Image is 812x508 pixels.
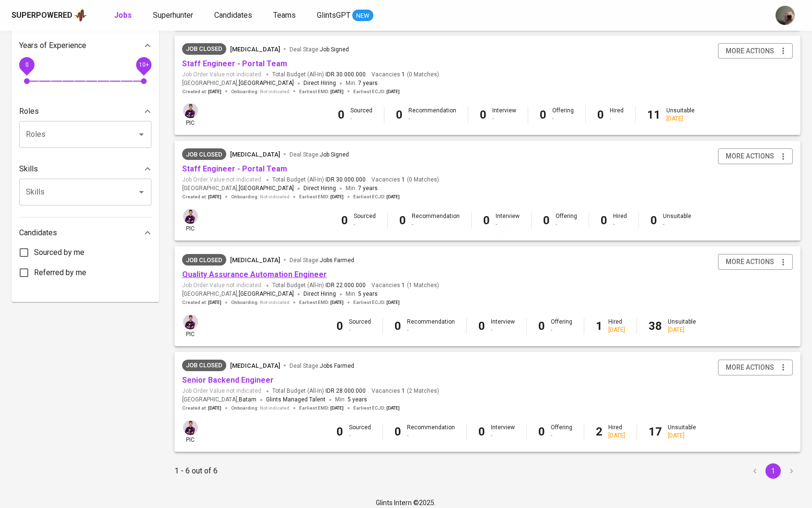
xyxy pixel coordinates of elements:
span: Not indicated [260,88,290,95]
span: Min. [335,396,367,403]
span: Referred by me [34,267,86,278]
span: Earliest EMD : [299,194,344,200]
div: - [407,326,455,334]
div: Sourced [354,212,376,229]
div: - [496,220,520,229]
span: more actions [726,150,774,162]
button: Open [135,185,148,199]
div: pic [182,419,199,444]
button: more actions [718,254,793,270]
span: 1 [400,387,405,395]
span: [DATE] [208,88,221,95]
span: NEW [352,11,373,21]
div: Sourced [350,107,372,123]
div: Offering [551,318,572,334]
span: more actions [726,45,774,57]
span: Batam [239,395,256,405]
div: Recommendation [407,423,455,440]
div: Candidates [19,223,151,242]
span: 7 years [358,185,378,192]
span: Vacancies ( 1 Matches ) [371,281,439,290]
img: erwin@glints.com [183,314,198,329]
a: Staff Engineer - Portal Team [182,59,287,68]
span: IDR 28.000.000 [325,387,366,395]
span: 5 years [348,396,367,403]
div: - [407,432,455,440]
span: Min. [346,290,378,297]
span: [GEOGRAPHIC_DATA] , [182,184,294,194]
div: - [552,115,574,123]
span: Min. [346,185,378,192]
span: Job Order Value not indicated. [182,387,263,395]
b: 17 [649,425,662,438]
span: [GEOGRAPHIC_DATA] , [182,290,294,299]
div: Wrong listing due to page error [182,148,226,160]
span: Deal Stage : [290,257,354,264]
div: pic [182,102,199,127]
span: Onboarding : [231,405,290,411]
b: 0 [478,319,485,333]
span: Teams [273,11,296,20]
div: Sourced [349,318,371,334]
div: - [349,432,371,440]
span: Job Signed [320,46,349,53]
span: more actions [726,256,774,268]
div: Unsuitable [663,212,691,229]
span: Onboarding : [231,299,290,306]
b: 0 [597,108,604,121]
span: Job Closed [182,255,226,265]
b: 0 [483,214,490,227]
span: Jobs Farmed [320,257,354,264]
span: Deal Stage : [290,46,349,53]
span: 1 [400,176,405,184]
div: - [613,220,627,229]
span: Min. [346,80,378,86]
div: - [610,115,624,123]
b: 11 [647,108,661,121]
b: 2 [596,425,603,438]
div: Job closure caused by changes in client hiring plans, Client changed hiring focus to other job op... [182,43,226,55]
b: 0 [399,214,406,227]
div: Recommendation [407,318,455,334]
nav: pagination navigation [746,463,800,479]
span: Earliest EMD : [299,88,344,95]
div: Skills [19,159,151,179]
span: IDR 30.000.000 [325,71,366,79]
span: Total Budget (All-In) [272,176,366,184]
div: - [491,326,515,334]
span: Onboarding : [231,88,290,95]
b: Jobs [114,11,132,20]
p: Skills [19,163,38,175]
div: Job already placed by Glints [182,360,226,371]
span: Deal Stage : [290,363,354,369]
div: - [551,432,572,440]
div: Years of Experience [19,36,151,55]
a: Senior Backend Engineer [182,375,274,385]
b: 0 [336,319,343,333]
span: Job Closed [182,150,226,159]
span: Job Order Value not indicated. [182,176,263,184]
a: Superhunter [153,10,195,22]
span: [DATE] [208,405,221,411]
button: more actions [718,148,793,164]
span: Onboarding : [231,194,290,200]
p: Candidates [19,227,57,239]
div: - [551,326,572,334]
b: 0 [396,108,403,121]
button: more actions [718,43,793,59]
span: Earliest EMD : [299,299,344,306]
div: pic [182,314,199,339]
b: 0 [543,214,550,227]
div: Unsuitable [668,423,696,440]
span: Jobs Farmed [320,363,354,369]
span: 1 [400,281,405,290]
div: [DATE] [608,432,625,440]
span: [DATE] [386,194,400,200]
div: Interview [492,107,516,123]
b: 0 [538,319,545,333]
span: Total Budget (All-In) [272,71,366,79]
b: 38 [649,319,662,333]
span: Earliest ECJD : [353,299,400,306]
span: [GEOGRAPHIC_DATA] [239,184,294,194]
span: Direct Hiring [303,80,336,86]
